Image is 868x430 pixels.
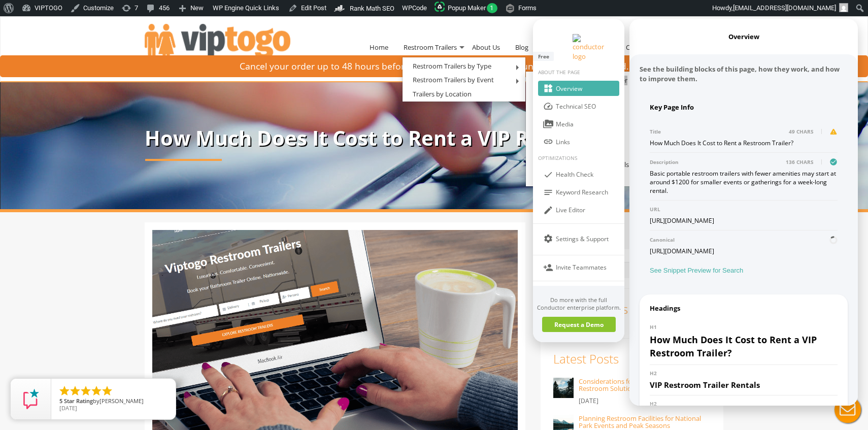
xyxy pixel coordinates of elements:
p: How Much Does It Cost to Rent a VIP Restroom Trailer? [145,127,723,149]
div: H2 [650,370,838,377]
div: Links [538,134,619,149]
div: Overview [538,81,619,96]
span: [DATE] [59,404,77,412]
li:  [69,385,81,397]
div: Do more with the full [550,296,607,304]
div: How Much Does It Cost to Rent a Restroom Trailer? [650,139,838,147]
div: H1 [650,323,838,330]
img: conductor logo [573,34,604,61]
div: Live Editor [538,203,619,218]
a: TV and Movie Shoots [526,172,610,185]
span: by [59,398,168,405]
div: Description [650,158,679,166]
div: ABOUT THE PAGE [538,69,619,76]
li:  [80,385,92,397]
div: How Much Does It Cost to Rent a VIP Restroom Trailer? [650,334,838,359]
div: Keyword Research [538,185,619,200]
a: Planning Restroom Facilities for National Park Events and Peak Seasons [579,414,701,430]
div: Headings [650,304,680,313]
a: Corporate Events [526,144,599,157]
div: Key Page Info [650,103,838,112]
li:  [101,385,113,397]
div: Invite Teammates [538,260,619,275]
a: Trailers by Location [403,88,482,101]
div: OPTIMIZATIONS [538,154,619,161]
a: About Us [464,21,508,74]
div: See the building blocks of this page, how they work, and how to improve them. [640,64,848,83]
span: 5 [59,397,62,405]
div: Media [538,116,619,131]
li:  [90,385,103,397]
div: H2 [650,400,838,407]
a: Restroom Trailers by Event [403,74,504,86]
span: 1 [487,3,497,13]
a: Construction Restroom Trailer [526,74,638,87]
img: VIPTOGO [145,24,290,65]
li:  [58,385,71,397]
div: Conductor enterprise platform. [537,304,621,312]
img: Review Rating [21,389,41,409]
span: [EMAIL_ADDRESS][DOMAIN_NAME] [733,4,836,12]
div: Request a Demo [542,317,616,332]
span: 136 CHARS [786,158,814,166]
div: Title [650,128,661,135]
span: [PERSON_NAME] [99,397,144,405]
button: Live Chat [827,389,868,430]
a: See Snippet Preview for Search [650,266,743,276]
div: Technical SEO [538,98,619,114]
div: VIP Restroom Trailer Rentals [650,380,838,390]
svg: Great, no recommendations [829,158,838,166]
a: Considerations for Renting Portable Restroom Solutions for National Parks [579,377,694,393]
a: Restroom Trailers [396,21,464,74]
a: Special Events [526,130,589,143]
div: Health Check [538,167,619,182]
a: Seasonal Events [526,102,595,115]
div: URL [650,206,838,213]
a: Home [362,21,396,74]
div: Settings & Support [538,228,619,249]
div: [URL][DOMAIN_NAME] [650,216,838,225]
span: 49 CHARS [789,128,814,135]
p: [DATE] [579,395,711,407]
a: Holiday Portable Toilet Rentals [526,158,639,171]
a: Restroom Trailers by Type [403,60,502,73]
div: Overview [728,32,759,42]
span: Rank Math SEO [350,5,394,12]
div: Canonical [650,236,838,244]
h3: Latest Posts [553,352,711,366]
div: Free [533,52,554,61]
a: Disaster Relief Restrooms [526,116,623,129]
div: [URL][DOMAIN_NAME] [650,247,838,255]
a: Blog [508,21,536,74]
img: Considerations for Renting Portable Restroom Solutions for National Parks - VIPTOGO [553,378,574,398]
div: Basic portable restroom trailers with fewer amenities may start at around $1200 for smaller event... [650,169,838,195]
a: Wedding Restroom Trailers [526,88,628,101]
span: Star Rating [64,397,93,405]
svg: See recommendations [829,127,838,136]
